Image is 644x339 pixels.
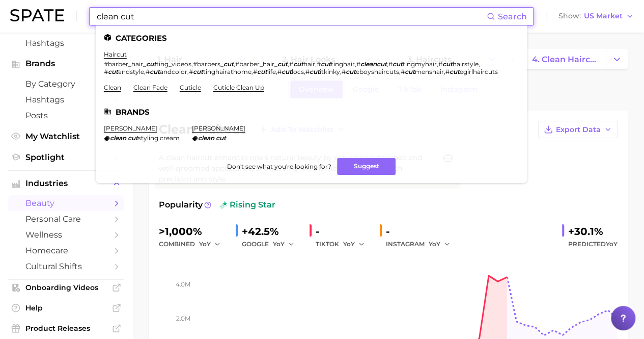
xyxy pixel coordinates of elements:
span: beauty [25,198,107,208]
button: Industries [8,176,124,191]
div: GOOGLE [242,238,301,250]
input: Search here for a brand, industry, or ingredient [96,8,487,25]
span: US Market [584,13,623,19]
span: egirlhaircuts [460,68,498,75]
em: cut [442,60,453,68]
span: Spotlight [25,152,107,162]
span: # [189,68,193,75]
em: cut [146,60,156,68]
span: # [342,68,346,75]
div: - [386,223,457,240]
a: Hashtags [8,35,124,51]
a: clean [104,84,121,91]
span: by Category [25,79,107,89]
span: Export Data [556,125,601,134]
span: Predicted [568,238,618,250]
em: cut [282,68,292,75]
span: menshair [415,68,444,75]
span: itkinky [320,68,340,75]
span: hair [303,60,315,68]
span: #barber_hair_ [104,60,146,68]
img: SPATE [10,9,64,21]
em: cleancut [360,60,387,68]
button: ShowUS Market [556,10,636,23]
a: by Category [8,76,124,92]
span: homecare [25,246,107,255]
em: cut [193,68,203,75]
a: cuticle [180,84,201,91]
button: YoY [429,238,451,250]
div: - [316,223,372,240]
span: YoY [199,240,211,248]
span: Don't see what you're looking for? [227,163,331,170]
a: Hashtags [8,92,124,108]
span: andstyle [118,68,144,75]
span: #barbers_ [193,60,223,68]
a: Posts [8,108,124,123]
em: cut [405,68,415,75]
span: # [401,68,405,75]
span: >1,000% [159,225,202,238]
span: # [317,60,321,68]
em: cut [223,60,234,68]
a: Product Releases [8,321,124,336]
em: cut [310,68,320,75]
div: INSTAGRAM [386,238,457,250]
button: YoY [199,238,221,250]
span: # [277,68,282,75]
button: Change Category [606,49,628,69]
span: # [104,68,108,75]
em: cut [293,60,303,68]
span: # [253,68,257,75]
span: Hashtags [25,38,107,48]
em: cut [393,60,403,68]
span: styling cream [138,134,180,142]
em: clean [110,134,126,142]
span: Onboarding Videos [25,283,107,292]
span: YoY [343,240,355,248]
a: Spotlight [8,149,124,165]
button: Brands [8,56,124,71]
span: # [445,68,450,75]
li: Brands [104,108,519,116]
div: +42.5% [242,223,301,240]
a: [PERSON_NAME] [192,124,245,132]
span: Show [558,13,581,19]
a: 4. clean haircut [523,49,606,69]
a: cuticle clean up [213,84,264,91]
span: # [146,68,150,75]
span: # [356,60,360,68]
span: locs [292,68,304,75]
span: Product Releases [25,324,107,333]
button: YoY [273,238,295,250]
span: My Watchlist [25,132,107,141]
span: hairstyle [453,60,479,68]
em: cut [216,134,226,142]
button: YoY [343,238,365,250]
span: ting_videos [156,60,191,68]
span: life [267,68,276,75]
div: TIKTOK [316,238,372,250]
span: tingmyhair [403,60,437,68]
span: YoY [273,240,285,248]
a: Help [8,300,124,316]
em: cut [128,134,138,142]
span: cultural shifts [25,262,107,271]
a: [PERSON_NAME] [104,124,157,132]
img: rising star [219,201,228,209]
button: Suggest [337,158,396,175]
em: cut [150,68,160,75]
span: personal care [25,214,107,224]
span: 4. clean haircut [532,55,597,64]
button: Export Data [538,121,618,138]
span: Search [498,12,527,21]
a: wellness [8,227,124,243]
span: Posts [25,111,107,120]
span: Hashtags [25,95,107,105]
em: clean [198,134,214,142]
em: cut [450,68,460,75]
span: # [289,60,293,68]
em: cut [108,68,118,75]
em: cut [346,68,356,75]
a: My Watchlist [8,128,124,144]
